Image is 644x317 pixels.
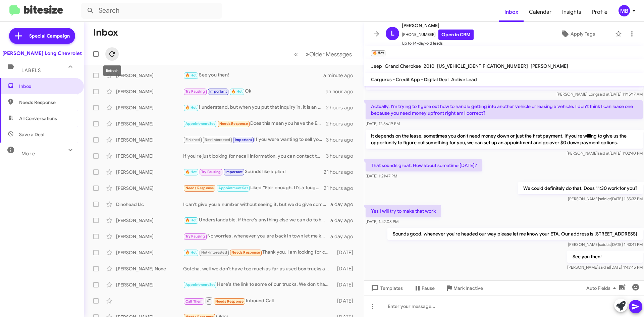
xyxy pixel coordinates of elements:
[371,63,382,69] span: Jeep
[294,50,298,58] span: «
[116,169,183,175] div: [PERSON_NAME]
[116,137,183,143] div: [PERSON_NAME]
[422,282,435,294] span: Pause
[185,234,205,239] span: Try Pausing
[185,89,205,94] span: Try Pausing
[9,28,75,44] a: Special Campaign
[326,137,359,143] div: 3 hours ago
[567,251,643,263] p: See you then!
[183,265,334,272] div: Gotcha, well we don't have too much as far as used box trucks and vans go but we may have a few o...
[116,217,183,224] div: [PERSON_NAME]
[2,50,82,57] div: [PERSON_NAME] Long Chevrolet
[290,47,356,61] nav: Page navigation example
[116,72,183,79] div: [PERSON_NAME]
[326,120,359,127] div: 2 hours ago
[183,153,326,159] div: If you're just looking for recall information, you can contact the manufacturer or go online to c...
[116,185,183,192] div: [PERSON_NAME]
[29,33,70,39] span: Special Campaign
[366,205,441,217] p: Yes I will try to make that work
[334,265,359,272] div: [DATE]
[366,130,643,149] p: It depends on the lease, sometimes you don't need money down or just the first payment. If you're...
[402,40,474,47] span: Up to 14-day-old leads
[183,281,334,288] div: Here's the link to some of our trucks. We don't have any new corvettes currently because our Z06 ...
[598,92,609,97] span: said at
[183,136,326,144] div: If you were wanting to sell your equinox you may just want to sell it locally do avoid shipping c...
[599,196,611,201] span: said at
[557,2,587,22] a: Insights
[366,219,398,224] span: [DATE] 1:42:08 PM
[391,28,394,39] span: L
[205,138,230,142] span: Not-Interested
[402,30,474,40] span: [PHONE_NUMBER]
[334,249,359,256] div: [DATE]
[524,2,557,22] a: Calendar
[183,249,334,256] div: Thank you. I am looking for chevy or gmc 2020 or newer. My truck is well maintained and i would b...
[370,282,403,294] span: Templates
[290,47,302,61] button: Previous
[306,50,309,58] span: »
[371,50,385,56] small: 🔥 Hot
[309,51,352,58] span: Older Messages
[387,228,643,240] p: Sounds good, whenever you're headed our way please let me know your ETA. Our address is [STREET_A...
[568,242,643,247] span: [PERSON_NAME] [DATE] 1:43:41 PM
[326,153,359,159] div: 3 hours ago
[116,281,183,288] div: [PERSON_NAME]
[225,170,243,174] span: Important
[366,159,482,171] p: That sounds great. How about sometime [DATE]?
[366,121,400,126] span: [DATE] 12:56:19 PM
[183,232,330,240] div: No worries, whenever you are back in town let me know so I can give you an offer. Happy Hunting!
[499,2,524,22] a: Inbox
[209,89,227,94] span: Important
[330,201,359,208] div: a day ago
[185,282,215,287] span: Appointment Set
[334,281,359,288] div: [DATE]
[518,182,643,194] p: We could definitely do that. Does 11:30 work for you?
[408,282,440,294] button: Pause
[21,67,41,73] span: Labels
[334,298,359,304] div: [DATE]
[330,217,359,224] div: a day ago
[185,186,214,190] span: Needs Response
[619,5,630,16] div: MB
[324,185,359,192] div: 21 hours ago
[183,88,326,95] div: Ok
[183,201,330,208] div: I can't give you a number without seeing it, but we do give competitive offers. It would definite...
[116,265,183,272] div: [PERSON_NAME] None
[586,282,619,294] span: Auto Fields
[116,88,183,95] div: [PERSON_NAME]
[438,30,474,40] a: Open in CRM
[302,47,356,61] button: Next
[218,186,248,190] span: Appointment Set
[116,120,183,127] div: [PERSON_NAME]
[81,3,222,19] input: Search
[19,83,76,90] span: Inbox
[366,173,397,178] span: [DATE] 1:21:47 PM
[571,28,595,40] span: Apply Tags
[116,233,183,240] div: [PERSON_NAME]
[185,299,203,304] span: Call Them
[201,170,221,174] span: Try Pausing
[402,21,474,30] span: [PERSON_NAME]
[613,5,637,16] button: MB
[371,76,448,83] span: Cargurus - Credit App - Digital Deal
[231,250,260,255] span: Needs Response
[326,104,359,111] div: 2 hours ago
[440,282,488,294] button: Mark Inactive
[598,151,609,156] span: said at
[531,63,568,69] span: [PERSON_NAME]
[437,63,528,69] span: [US_VEHICLE_IDENTIFICATION_NUMBER]
[185,73,197,77] span: 🔥 Hot
[183,216,330,224] div: Understandable, if there's anything else we can do to help you out please let us know!
[19,99,76,106] span: Needs Response
[385,63,421,69] span: Grand Cherokee
[543,28,612,40] button: Apply Tags
[453,282,483,294] span: Mark Inactive
[19,115,57,122] span: All Conversations
[366,100,643,119] p: Actually, I'm trying to figure out how to handle getting into another vehicle or leasing a vehicl...
[183,168,324,176] div: Sounds like a plan!
[219,121,248,126] span: Needs Response
[587,2,613,22] a: Profile
[183,184,324,192] div: Liked “Fair enough. It's a tough choice and it all depends on what you're looking for.”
